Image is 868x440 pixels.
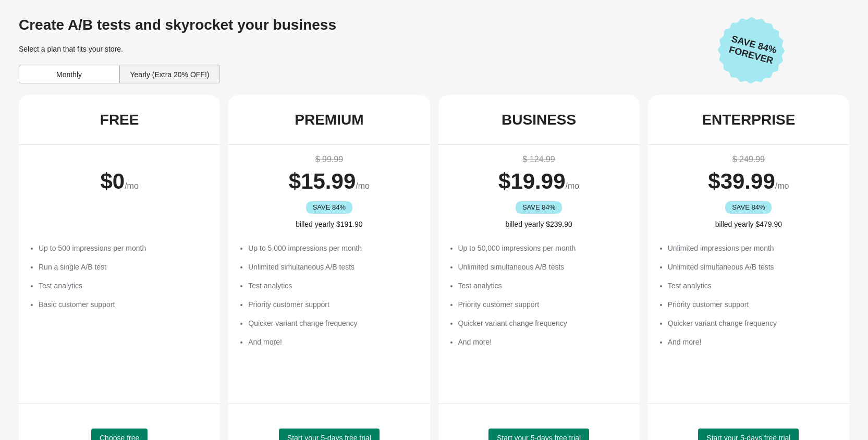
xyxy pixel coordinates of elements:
[458,299,629,310] li: Priority customer support
[498,169,565,193] span: $ 19.99
[19,44,710,54] div: Select a plan that fits your store.
[502,112,576,128] div: BUSINESS
[668,280,839,291] li: Test analytics
[119,65,220,83] div: Yearly (Extra 20% OFF!)
[668,318,839,328] li: Quicker variant change frequency
[708,169,775,193] span: $ 39.99
[10,398,44,430] iframe: chat widget
[458,280,629,291] li: Test analytics
[458,318,629,328] li: Quicker variant change frequency
[19,65,119,83] div: Monthly
[289,169,356,193] span: $ 15.99
[248,243,419,253] li: Up to 5,000 impressions per month
[100,112,139,128] div: FREE
[702,112,795,128] div: ENTERPRISE
[248,280,419,291] li: Test analytics
[658,153,839,166] div: $ 249.99
[39,280,210,291] li: Test analytics
[516,201,562,214] div: SAVE 84%
[100,169,125,193] span: $ 0
[458,337,629,347] li: And more!
[668,299,839,310] li: Priority customer support
[668,262,839,272] li: Unlimited simultaneous A/B tests
[248,337,419,347] li: And more!
[449,219,629,229] div: billed yearly $239.90
[295,112,363,128] div: PREMIUM
[248,299,419,310] li: Priority customer support
[668,243,839,253] li: Unlimited impressions per month
[458,243,629,253] li: Up to 50,000 impressions per month
[39,243,210,253] li: Up to 500 impressions per month
[458,262,629,272] li: Unlimited simultaneous A/B tests
[39,262,210,272] li: Run a single A/B test
[248,318,419,328] li: Quicker variant change frequency
[19,17,710,33] div: Create A/B tests and skyrocket your business
[775,181,789,190] span: /mo
[718,17,785,84] img: Save 84% Forever
[239,153,419,166] div: $ 99.99
[720,32,784,68] span: Save 84% Forever
[356,181,370,190] span: /mo
[39,299,210,310] li: Basic customer support
[566,181,580,190] span: /mo
[239,219,419,229] div: billed yearly $191.90
[449,153,629,166] div: $ 124.99
[668,337,839,347] li: And more!
[725,201,772,214] div: SAVE 84%
[125,181,139,190] span: /mo
[658,219,839,229] div: billed yearly $479.90
[306,201,352,214] div: SAVE 84%
[248,262,419,272] li: Unlimited simultaneous A/B tests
